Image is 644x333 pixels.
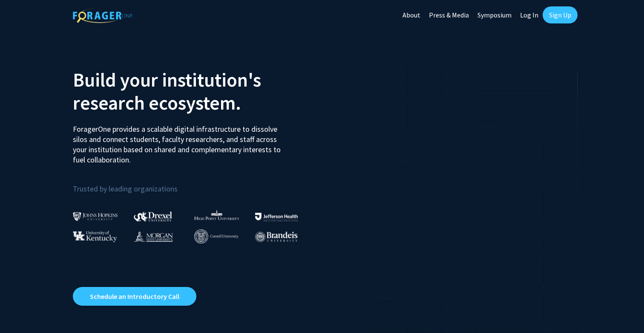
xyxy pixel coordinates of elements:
img: Morgan State University [134,231,173,242]
img: ForagerOne Logo [73,8,132,23]
img: High Point University [194,210,239,220]
img: Johns Hopkins University [73,212,118,221]
img: Drexel University [134,211,172,221]
a: Opens in a new tab [73,287,196,306]
p: ForagerOne provides a scalable digital infrastructure to dissolve silos and connect students, fac... [73,118,287,165]
a: Sign Up [543,6,578,23]
h2: Build your institution's research ecosystem. [73,68,316,114]
img: Brandeis University [255,232,298,242]
img: University of Kentucky [73,231,117,242]
img: Thomas Jefferson University [255,213,298,221]
p: Trusted by leading organizations [73,172,316,195]
img: Cornell University [194,229,239,243]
